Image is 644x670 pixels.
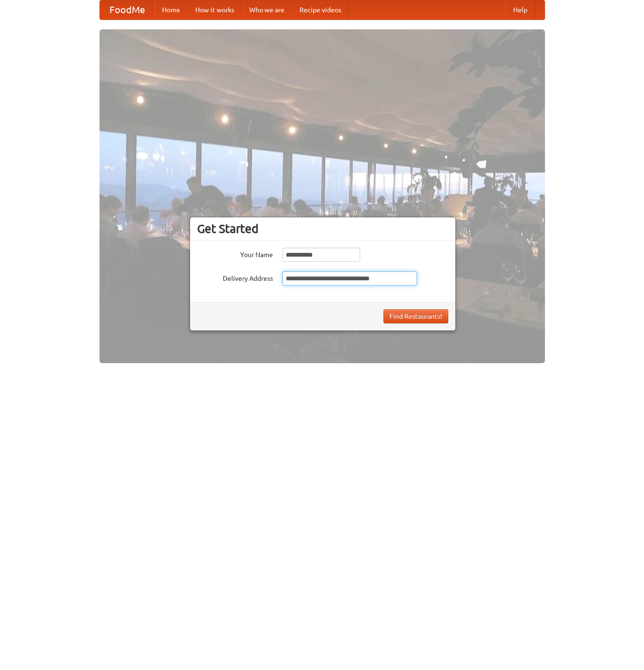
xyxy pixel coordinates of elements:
label: Delivery Address [197,271,273,283]
a: Who we are [242,0,292,19]
button: Find Restaurants! [383,309,448,323]
h3: Get Started [197,222,448,236]
a: FoodMe [100,0,154,19]
a: How it works [188,0,242,19]
a: Recipe videos [292,0,349,19]
a: Home [154,0,188,19]
label: Your Name [197,248,273,259]
a: Help [506,0,535,19]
